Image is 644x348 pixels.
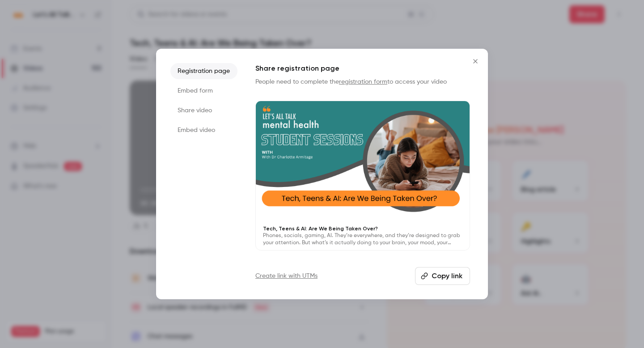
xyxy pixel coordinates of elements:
[170,83,237,99] li: Embed form
[255,77,470,86] p: People need to complete the to access your video
[339,79,387,85] a: registration form
[255,63,470,74] h1: Share registration page
[263,225,462,232] p: Tech, Teens & AI: Are We Being Taken Over?
[170,102,237,119] li: Share video
[170,122,237,138] li: Embed video
[255,101,470,250] a: Tech, Teens & AI: Are We Being Taken Over?Phones, socials, gaming, AI. They’re everywhere, and th...
[263,232,462,246] p: Phones, socials, gaming, AI. They’re everywhere, and they’re designed to grab your attention. But...
[466,52,484,70] button: Close
[170,63,237,79] li: Registration page
[255,272,318,280] a: Create link with UTMs
[415,267,470,285] button: Copy link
